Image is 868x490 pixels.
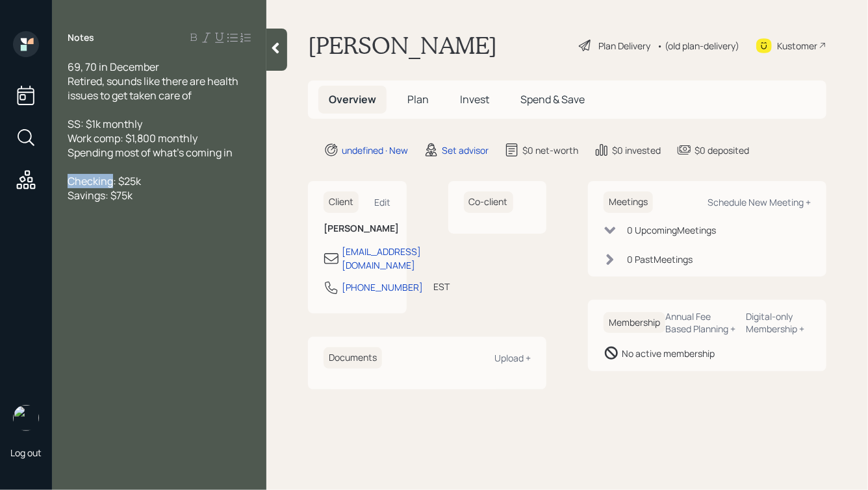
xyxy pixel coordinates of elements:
[68,131,198,145] span: Work comp: $1,800 monthly
[68,188,133,202] span: Savings: $75k
[375,196,391,208] div: Edit
[308,31,497,60] h1: [PERSON_NAME]
[68,74,240,103] span: Retired, sounds like there are health issues to get taken care of
[324,223,391,234] h6: [PERSON_NAME]
[598,39,650,53] div: Plan Delivery
[10,447,42,459] div: Log out
[665,310,736,335] div: Annual Fee Based Planning +
[464,191,513,213] h6: Co-client
[324,347,382,369] h6: Documents
[494,352,531,364] div: Upload +
[695,143,749,157] div: $0 deposited
[329,92,376,106] span: Overview
[627,252,693,266] div: 0 Past Meeting s
[68,117,142,131] span: SS: $1k monthly
[747,310,811,335] div: Digital-only Membership +
[622,347,715,360] div: No active membership
[68,60,159,74] span: 69, 70 in December
[342,143,408,157] div: undefined · New
[324,191,359,213] h6: Client
[657,39,739,53] div: • (old plan-delivery)
[442,143,489,157] div: Set advisor
[342,280,423,294] div: [PHONE_NUMBER]
[777,39,817,53] div: Kustomer
[68,174,141,188] span: Checking: $25k
[13,405,39,431] img: hunter_neumayer.jpg
[407,92,429,106] span: Plan
[604,191,653,213] h6: Meetings
[522,143,578,157] div: $0 net-worth
[460,92,489,106] span: Invest
[68,145,233,160] span: Spending most of what's coming in
[612,143,661,157] div: $0 invested
[604,312,665,334] h6: Membership
[433,280,450,293] div: EST
[520,92,585,106] span: Spend & Save
[627,223,716,237] div: 0 Upcoming Meeting s
[708,196,811,208] div: Schedule New Meeting +
[68,31,94,44] label: Notes
[342,245,421,272] div: [EMAIL_ADDRESS][DOMAIN_NAME]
